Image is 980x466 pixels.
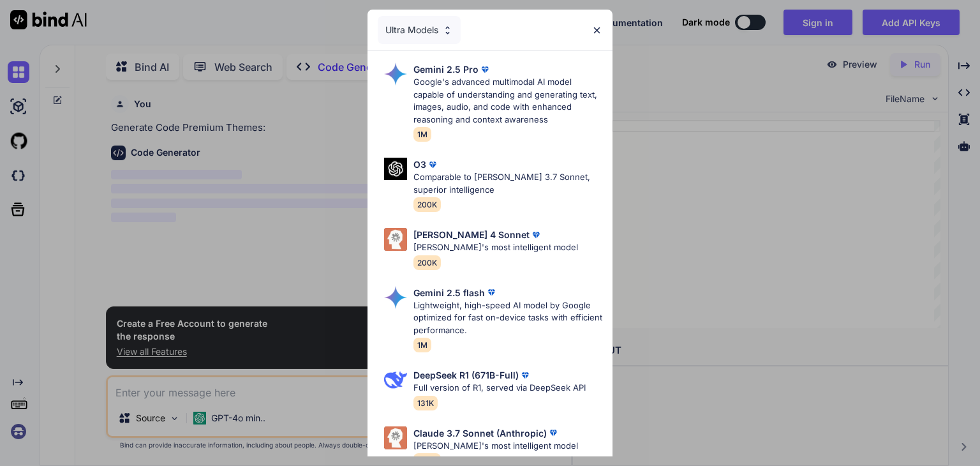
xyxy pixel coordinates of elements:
p: O3 [413,158,426,171]
span: 200K [413,255,441,270]
img: Pick Models [384,158,407,180]
img: Pick Models [384,228,407,251]
p: Gemini 2.5 flash [413,286,485,299]
img: premium [485,286,498,299]
span: 1M [413,338,431,352]
img: Pick Models [384,286,407,309]
span: 1M [413,127,431,142]
img: Pick Models [384,63,407,86]
p: Gemini 2.5 Pro [413,63,479,76]
img: premium [479,63,491,76]
span: 200K [413,197,441,212]
p: DeepSeek R1 (671B-Full) [413,368,519,382]
p: Lightweight, high-speed AI model by Google optimized for fast on-device tasks with efficient perf... [413,299,602,337]
img: premium [426,158,439,171]
span: 131K [413,396,438,410]
div: Ultra Models [378,16,461,44]
img: premium [519,369,531,382]
img: Pick Models [384,368,407,391]
p: [PERSON_NAME]'s most intelligent model [413,241,578,254]
p: Full version of R1, served via DeepSeek API [413,382,586,395]
img: premium [547,426,560,439]
img: close [591,25,602,36]
p: Comparable to [PERSON_NAME] 3.7 Sonnet, superior intelligence [413,171,602,196]
p: [PERSON_NAME] 4 Sonnet [413,228,530,241]
p: Google's advanced multimodal AI model capable of understanding and generating text, images, audio... [413,76,602,126]
p: Claude 3.7 Sonnet (Anthropic) [413,426,547,440]
p: [PERSON_NAME]'s most intelligent model [413,440,578,453]
img: premium [530,229,542,241]
img: Pick Models [384,426,407,449]
img: Pick Models [442,25,453,36]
